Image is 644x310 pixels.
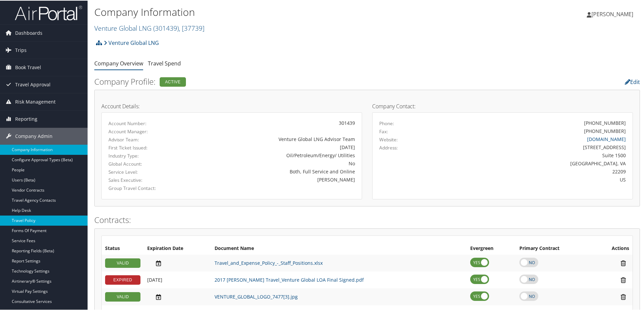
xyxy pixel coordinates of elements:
div: No [194,159,355,166]
th: Expiration Date [144,242,211,254]
label: Group Travel Contact: [108,184,184,191]
label: Account Number: [108,119,184,126]
div: Add/Edit Date [147,259,208,266]
label: First Ticket Issued: [108,144,184,150]
a: [DOMAIN_NAME] [587,135,626,142]
th: Evergreen [467,242,516,254]
label: Advisor Team: [108,136,184,142]
span: Company Admin [15,127,53,144]
div: US [444,175,626,182]
span: Dashboards [15,24,42,41]
i: Remove Contract [617,293,629,300]
label: Phone: [379,119,394,126]
h2: Contracts: [94,214,640,225]
th: Document Name [211,242,467,254]
label: Global Account: [108,160,184,167]
div: Venture Global LNG Advisor Team [194,135,355,142]
label: Sales Executive: [108,176,184,183]
a: Travel Spend [148,59,181,66]
label: Industry Type: [108,152,184,159]
a: VENTURE_GLOBAL_LOGO_7477[3].jpg [215,293,298,299]
th: Primary Contract [516,242,593,254]
a: Edit [625,78,640,85]
div: EXPIRED [105,275,140,284]
h2: Company Profile: [94,75,455,87]
span: , [ 37739 ] [179,23,204,32]
i: Remove Contract [617,259,629,266]
div: 301439 [194,119,355,126]
span: Reporting [15,110,37,127]
label: Account Manager: [108,128,184,134]
h1: Company Information [94,4,458,19]
th: Actions [593,242,633,254]
div: [STREET_ADDRESS] [444,143,626,150]
span: ( 301439 ) [153,23,179,32]
a: 2017 [PERSON_NAME] Travel_Venture Global LOA Final Signed.pdf [215,276,364,282]
span: Risk Management [15,93,56,110]
div: [PHONE_NUMBER] [584,119,626,126]
div: Suite 1500 [444,151,626,158]
i: Remove Contract [617,276,629,283]
span: Book Travel [15,58,41,75]
div: [PERSON_NAME] [194,175,355,182]
div: VALID [105,258,140,267]
img: airportal-logo.png [15,4,82,20]
span: [PERSON_NAME] [591,10,633,17]
label: Address: [379,144,398,150]
span: Trips [15,41,27,58]
a: Travel_and_Expense_Policy_-_Staff_Positions.xlsx [215,259,323,265]
div: Both, Full Service and Online [194,167,355,174]
h4: Account Details: [101,103,362,108]
label: Website: [379,136,398,142]
label: Service Level: [108,168,184,175]
th: Status [102,242,144,254]
span: [DATE] [147,276,162,282]
div: Add/Edit Date [147,276,208,282]
div: [GEOGRAPHIC_DATA], VA [444,159,626,166]
div: Add/Edit Date [147,293,208,300]
div: Oil/Petroleum/Energy/ Utilities [194,151,355,158]
div: [DATE] [194,143,355,150]
a: [PERSON_NAME] [587,3,640,24]
div: [PHONE_NUMBER] [584,127,626,134]
div: Active [160,77,186,86]
label: Fax: [379,128,388,134]
a: Company Overview [94,59,143,66]
h4: Company Contact: [372,103,633,108]
a: Venture Global LNG [104,35,159,49]
a: Venture Global LNG [94,23,204,32]
div: VALID [105,291,140,301]
span: Travel Approval [15,76,51,92]
div: 22209 [444,167,626,174]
